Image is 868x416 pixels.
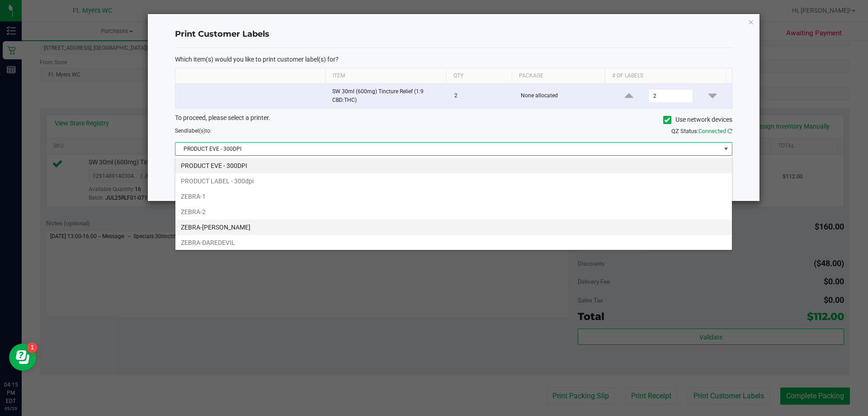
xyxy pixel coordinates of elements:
li: ZEBRA-1 [175,189,732,204]
th: Qty [446,68,512,84]
th: # of labels [605,68,726,84]
span: Connected [698,128,726,134]
li: ZEBRA-DAREDEVIL [175,235,732,250]
td: 2 [449,84,515,108]
li: ZEBRA-[PERSON_NAME] [175,220,732,235]
h4: Print Customer Labels [175,29,732,40]
li: ZEBRA-2 [175,204,732,220]
th: Item [325,68,446,84]
span: QZ Status: [671,128,732,134]
label: Use network devices [663,115,732,124]
th: Package [512,68,605,84]
iframe: Resource center unread badge [27,342,38,353]
li: PRODUCT EVE - 300DPI [175,158,732,173]
li: PRODUCT LABEL - 300dpi [175,173,732,189]
span: PRODUCT EVE - 300DPI [175,143,721,155]
span: Send to: [175,128,212,134]
p: Which item(s) would you like to print customer label(s) for? [175,55,732,63]
td: None allocated [515,84,610,108]
td: SW 30ml (600mg) Tincture Relief (1:9 CBD:THC) [327,84,449,108]
div: To proceed, please select a printer. [168,113,739,127]
span: label(s) [187,128,205,134]
iframe: Resource center [9,344,36,371]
